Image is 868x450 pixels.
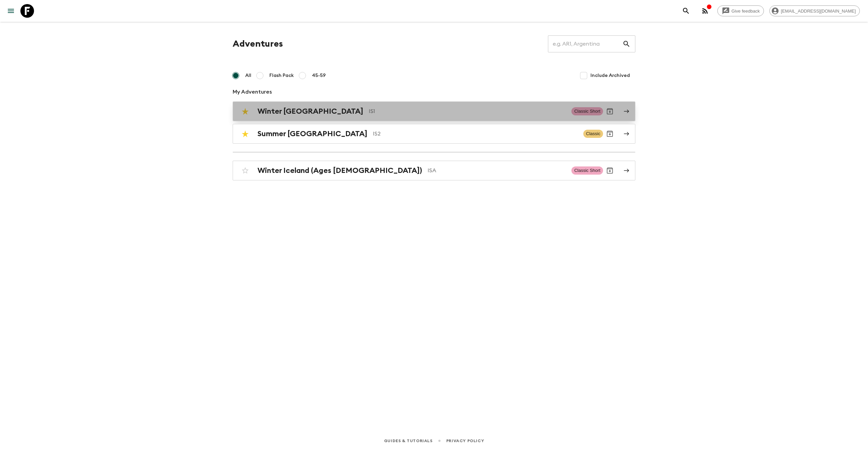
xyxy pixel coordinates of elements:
[384,437,433,445] a: Guides & Tutorials
[269,72,294,79] span: Flash Pack
[571,107,603,115] span: Classic Short
[428,166,566,175] p: ISA
[777,9,859,14] span: [EMAIL_ADDRESS][DOMAIN_NAME]
[679,4,693,18] button: search adventures
[257,166,422,175] h2: Winter Iceland (Ages [DEMOGRAPHIC_DATA])
[233,161,635,180] a: Winter Iceland (Ages [DEMOGRAPHIC_DATA])ISAClassic ShortArchive
[603,105,617,118] button: Archive
[369,107,566,115] p: IS1
[603,164,617,177] button: Archive
[233,101,635,121] a: Winter [GEOGRAPHIC_DATA]IS1Classic ShortArchive
[603,127,617,141] button: Archive
[257,107,363,116] h2: Winter [GEOGRAPHIC_DATA]
[583,130,603,138] span: Classic
[590,72,630,79] span: Include Archived
[717,5,764,16] a: Give feedback
[548,34,622,53] input: e.g. AR1, Argentina
[245,72,251,79] span: All
[233,124,635,144] a: Summer [GEOGRAPHIC_DATA]IS2ClassicArchive
[373,130,578,138] p: IS2
[4,4,18,18] button: menu
[571,166,603,175] span: Classic Short
[312,72,326,79] span: 45-59
[233,88,635,96] p: My Adventures
[769,5,860,16] div: [EMAIL_ADDRESS][DOMAIN_NAME]
[728,9,764,14] span: Give feedback
[446,437,484,445] a: Privacy Policy
[257,129,367,138] h2: Summer [GEOGRAPHIC_DATA]
[233,37,283,51] h1: Adventures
